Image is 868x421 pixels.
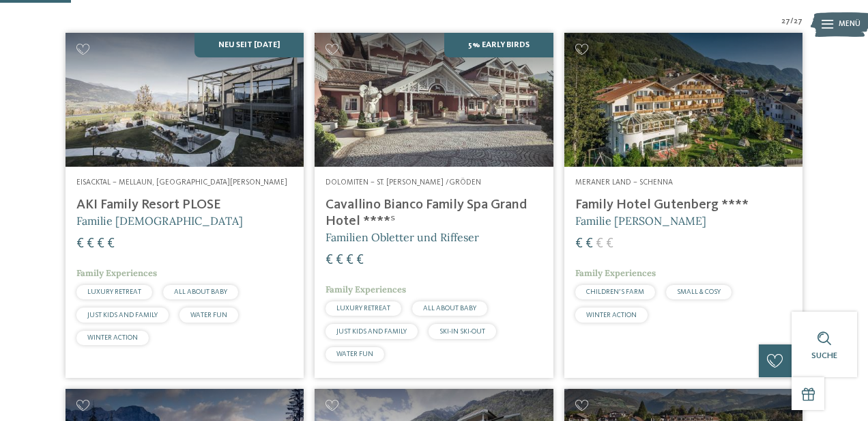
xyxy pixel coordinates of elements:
[564,33,802,167] img: Family Hotel Gutenberg ****
[336,254,343,267] span: €
[596,237,603,251] span: €
[575,214,706,228] span: Familie [PERSON_NAME]
[315,33,553,167] img: Family Spa Grand Hotel Cavallino Bianco ****ˢ
[87,334,138,341] span: WINTER ACTION
[87,312,158,318] span: JUST KIDS AND FAMILY
[356,254,364,267] span: €
[97,237,104,251] span: €
[76,267,157,279] span: Family Experiences
[790,16,794,27] span: /
[315,33,553,379] a: Familienhotels gesucht? Hier findet ihr die besten! 5% Early Birds Dolomiten – St. [PERSON_NAME] ...
[575,267,656,279] span: Family Experiences
[585,237,593,251] span: €
[575,237,583,251] span: €
[336,305,390,312] span: LUXURY RETREAT
[586,288,644,295] span: CHILDREN’S FARM
[190,312,227,318] span: WATER FUN
[423,305,476,312] span: ALL ABOUT BABY
[76,214,243,228] span: Familie [DEMOGRAPHIC_DATA]
[677,288,721,295] span: SMALL & COSY
[107,237,115,251] span: €
[794,16,802,27] span: 27
[66,33,304,167] img: Familienhotels gesucht? Hier findet ihr die besten!
[575,178,673,187] span: Meraner Land – Schenna
[811,351,837,360] span: Suche
[325,284,406,295] span: Family Experiences
[87,288,141,295] span: LUXURY RETREAT
[346,254,353,267] span: €
[606,237,613,251] span: €
[174,288,227,295] span: ALL ABOUT BABY
[781,16,790,27] span: 27
[336,351,373,357] span: WATER FUN
[325,254,333,267] span: €
[325,230,479,244] span: Familien Obletter und Riffeser
[586,312,637,318] span: WINTER ACTION
[575,197,792,213] h4: Family Hotel Gutenberg ****
[325,197,542,230] h4: Cavallino Bianco Family Spa Grand Hotel ****ˢ
[76,178,287,187] span: Eisacktal – Mellaun, [GEOGRAPHIC_DATA][PERSON_NAME]
[66,33,304,379] a: Familienhotels gesucht? Hier findet ihr die besten! NEU seit [DATE] Eisacktal – Mellaun, [GEOGRAP...
[564,33,802,379] a: Familienhotels gesucht? Hier findet ihr die besten! Meraner Land – Schenna Family Hotel Gutenberg...
[325,178,481,187] span: Dolomiten – St. [PERSON_NAME] /Gröden
[87,237,94,251] span: €
[76,237,84,251] span: €
[336,328,407,335] span: JUST KIDS AND FAMILY
[76,197,293,213] h4: AKI Family Resort PLOSE
[439,328,485,335] span: SKI-IN SKI-OUT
